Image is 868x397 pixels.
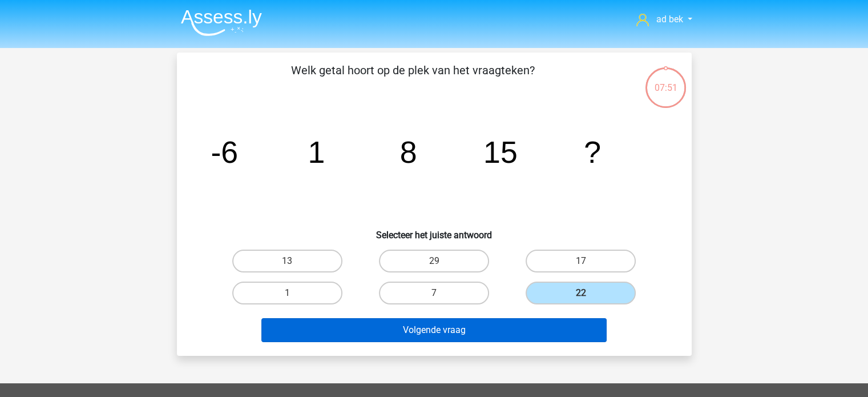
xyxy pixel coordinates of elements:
tspan: -6 [211,135,238,169]
label: 22 [526,282,636,304]
tspan: 1 [308,135,325,169]
label: 1 [232,282,342,304]
span: ad bek [656,14,683,25]
label: 17 [526,250,636,272]
a: ad bek [632,13,696,26]
button: Volgende vraag [261,318,607,342]
label: 7 [379,282,489,304]
label: 13 [232,250,342,272]
div: 07:51 [644,66,687,95]
tspan: ? [584,135,601,169]
img: Assessly [181,9,262,36]
label: 29 [379,250,489,272]
tspan: 8 [399,135,417,169]
p: Welk getal hoort op de plek van het vraagteken? [195,62,631,96]
tspan: 15 [483,135,517,169]
h6: Selecteer het juiste antwoord [195,220,673,240]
